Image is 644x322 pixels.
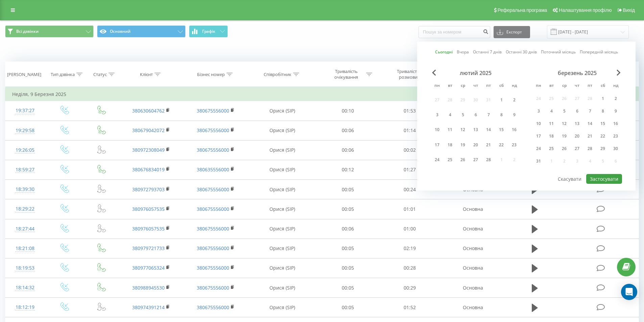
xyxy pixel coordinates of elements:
[132,186,165,193] a: 380972793703
[379,140,441,160] td: 00:02
[596,131,609,141] div: сб 22 бер 2025 р.
[379,239,441,258] td: 02:19
[534,132,543,141] div: 17
[12,163,38,176] div: 18:59:27
[534,107,543,116] div: 3
[583,144,596,154] div: пт 28 бер 2025 р.
[617,70,621,76] span: Next Month
[469,124,482,136] div: чт 13 лют 2025 р.
[457,49,469,55] a: Вчора
[573,132,581,141] div: 20
[197,245,229,251] a: 380675556000
[248,160,317,179] td: Орися (SIP)
[440,199,505,219] td: Основна
[469,139,482,151] div: чт 20 лют 2025 р.
[495,124,508,136] div: сб 15 лют 2025 р.
[609,144,622,154] div: нд 30 бер 2025 р.
[482,154,495,166] div: пт 28 лют 2025 р.
[534,119,543,128] div: 10
[596,144,609,154] div: сб 29 бер 2025 р.
[545,131,558,141] div: вт 18 бер 2025 р.
[611,94,620,103] div: 2
[458,141,467,149] div: 19
[532,106,545,116] div: пн 3 бер 2025 р.
[458,110,467,119] div: 5
[586,132,594,141] div: 21
[132,166,165,173] a: 380676834019
[508,124,521,136] div: нд 16 лют 2025 р.
[456,108,469,121] div: ср 5 лют 2025 р.
[560,119,569,128] div: 12
[197,147,229,153] a: 380675556000
[248,101,317,121] td: Орися (SIP)
[435,49,453,55] a: Сьогодні
[471,141,480,149] div: 20
[506,49,537,55] a: Останні 30 днів
[132,265,165,271] a: 380977065324
[498,7,547,13] span: Реферальна програма
[586,174,622,184] button: Застосувати
[328,69,364,80] div: Тривалість очікування
[248,199,317,219] td: Орися (SIP)
[197,304,229,311] a: 380675556000
[456,139,469,151] div: ср 19 лют 2025 р.
[598,94,607,103] div: 1
[379,298,441,317] td: 01:52
[545,119,558,129] div: вт 11 бер 2025 р.
[586,119,594,128] div: 14
[446,110,454,119] div: 4
[197,127,229,133] a: 380675556000
[611,81,621,91] abbr: неділя
[248,140,317,160] td: Орися (SIP)
[497,125,506,134] div: 15
[440,219,505,239] td: Основна
[547,107,556,116] div: 4
[545,106,558,116] div: вт 4 бер 2025 р.
[571,144,583,154] div: чт 27 бер 2025 р.
[471,81,481,91] abbr: четвер
[484,110,493,119] div: 7
[12,262,38,275] div: 18:19:53
[559,81,569,91] abbr: середа
[546,81,556,91] abbr: вівторок
[12,202,38,216] div: 18:29:22
[317,199,379,219] td: 00:05
[534,144,543,153] div: 24
[482,124,495,136] div: пт 14 лют 2025 р.
[444,154,456,166] div: вт 25 лют 2025 р.
[445,81,455,91] abbr: вівторок
[379,101,441,121] td: 01:53
[432,81,442,91] abbr: понеділок
[446,141,454,149] div: 18
[497,110,506,119] div: 8
[585,81,595,91] abbr: п’ятниця
[197,265,229,271] a: 380675556000
[197,166,229,173] a: 380635556000
[532,119,545,129] div: пн 10 бер 2025 р.
[469,108,482,121] div: чт 6 лют 2025 р.
[559,7,612,13] span: Налаштування профілю
[132,206,165,212] a: 380976057535
[609,106,622,116] div: нд 9 бер 2025 р.
[432,70,436,76] span: Previous Month
[573,119,581,128] div: 13
[317,121,379,140] td: 00:06
[431,108,444,121] div: пн 3 лют 2025 р.
[132,245,165,251] a: 380979721733
[458,125,467,134] div: 12
[598,144,607,153] div: 29
[510,110,519,119] div: 9
[586,144,594,153] div: 28
[248,298,317,317] td: Орися (SIP)
[379,278,441,298] td: 00:29
[456,154,469,166] div: ср 26 лют 2025 р.
[317,278,379,298] td: 00:05
[197,186,229,193] a: 380675556000
[571,106,583,116] div: чт 6 бер 2025 р.
[379,180,441,199] td: 00:24
[12,222,38,236] div: 18:27:44
[5,88,639,101] td: Неділя, 9 Березня 2025
[484,155,493,164] div: 28
[446,155,454,164] div: 25
[248,219,317,239] td: Орися (SIP)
